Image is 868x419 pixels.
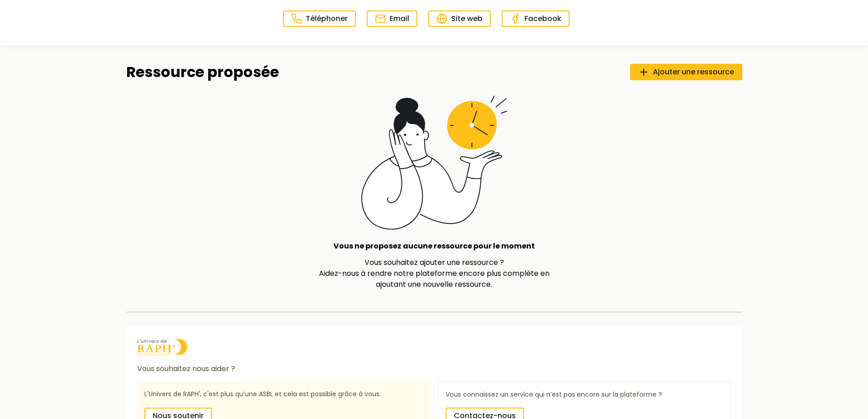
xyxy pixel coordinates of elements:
span: Téléphoner [306,13,348,24]
p: Vous souhaitez nous aider ? [137,363,731,374]
span: Facebook [524,13,561,24]
img: logo Univers de Raph [137,338,188,356]
span: Email [390,13,409,24]
span: Ajouter une ressource [653,67,734,78]
p: Vous souhaitez ajouter une ressource ? Aidez-nous à rendre notre plateforme encore plus complète ... [318,257,551,290]
span: Site web [451,13,483,24]
a: Facebook [502,10,570,27]
a: Ajouter une ressource [630,64,742,80]
a: Email [367,10,417,27]
p: Vous connaissez un service qui n’est pas encore sur la plateforme ? [446,389,724,400]
p: Vous ne proposez aucune ressource pour le moment [318,241,551,252]
h3: Ressource proposée [126,63,279,81]
p: L'Univers de RAPH', c'est plus qu’une ASBL et cela est possible grâce à vous. [144,389,423,400]
a: Téléphoner [283,10,356,27]
a: Site web [428,10,491,27]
